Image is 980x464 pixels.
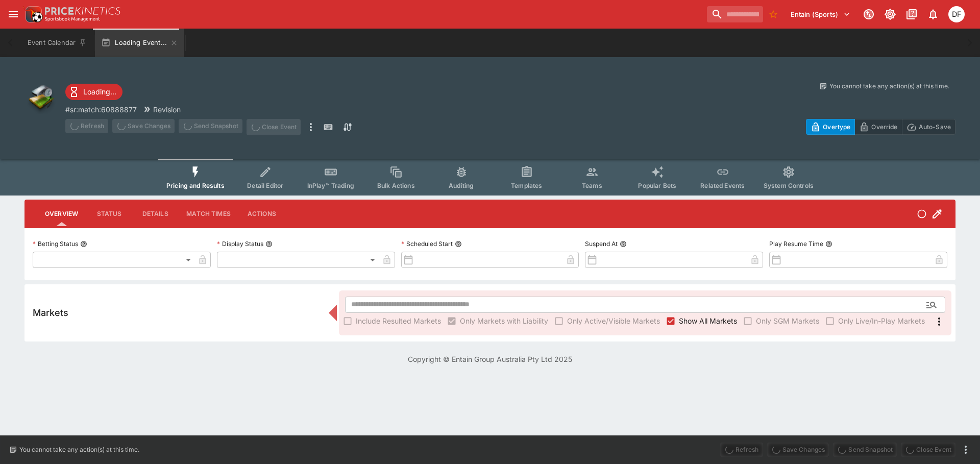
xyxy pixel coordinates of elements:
[247,182,283,189] span: Detail Editor
[33,239,78,248] p: Betting Status
[620,240,627,248] button: Suspend At
[166,182,225,189] span: Pricing and Results
[21,29,93,57] button: Event Calendar
[854,119,902,135] button: Override
[22,4,43,25] img: PriceKinetics Logo
[45,7,120,15] img: PriceKinetics
[948,6,965,22] div: David Foster
[449,182,474,189] span: Auditing
[239,202,285,226] button: Actions
[769,239,823,248] p: Play Resume Time
[401,239,453,248] p: Scheduled Start
[511,182,542,189] span: Templates
[860,5,878,23] button: Connected to PK
[132,202,178,226] button: Details
[95,29,184,57] button: Loading Event...
[707,6,763,22] input: search
[153,104,181,115] p: Revision
[881,5,899,23] button: Toggle light/dark mode
[455,240,462,248] button: Scheduled Start
[919,121,951,132] p: Auto-Save
[83,86,116,97] p: Loading...
[37,202,86,226] button: Overview
[460,315,548,326] span: Only Markets with Liability
[45,17,100,21] img: Sportsbook Management
[80,240,87,248] button: Betting Status
[638,182,676,189] span: Popular Bets
[178,202,239,226] button: Match Times
[945,3,968,26] button: David Foster
[567,315,660,326] span: Only Active/Visible Markets
[933,315,945,328] svg: More
[902,119,955,135] button: Auto-Save
[24,82,57,114] img: other.png
[838,315,925,326] span: Only Live/In-Play Markets
[19,445,139,454] p: You cannot take any action(s) at this time.
[585,239,618,248] p: Suspend At
[806,119,855,135] button: Overtype
[806,119,955,135] div: Start From
[377,182,415,189] span: Bulk Actions
[871,121,897,132] p: Override
[700,182,745,189] span: Related Events
[823,121,850,132] p: Overtype
[65,104,137,115] p: Copy To Clipboard
[305,119,317,135] button: more
[756,315,819,326] span: Only SGM Markets
[765,6,781,22] button: No Bookmarks
[4,5,22,23] button: open drawer
[960,444,972,456] button: more
[785,6,856,22] button: Select Tenant
[902,5,921,23] button: Documentation
[158,159,822,196] div: Event type filters
[582,182,602,189] span: Teams
[924,5,942,23] button: Notifications
[679,315,737,326] span: Show All Markets
[265,240,273,248] button: Display Status
[217,239,263,248] p: Display Status
[764,182,814,189] span: System Controls
[825,240,832,248] button: Play Resume Time
[922,296,941,314] button: Open
[356,315,441,326] span: Include Resulted Markets
[33,307,68,319] h5: Markets
[307,182,354,189] span: InPlay™ Trading
[86,202,132,226] button: Status
[829,82,949,91] p: You cannot take any action(s) at this time.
